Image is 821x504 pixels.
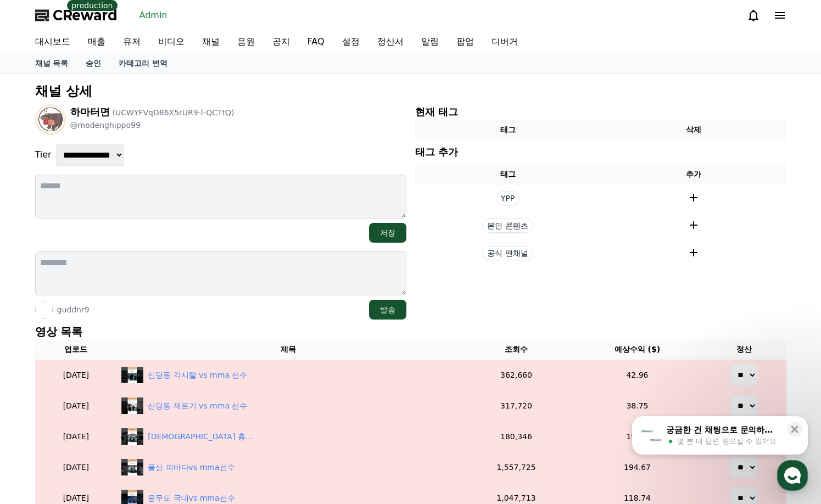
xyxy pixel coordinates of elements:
[35,452,118,483] td: [DATE]
[79,31,114,53] a: 매출
[77,53,110,73] a: 승인
[121,367,455,383] a: 신당동 각시탈 vs mma 선수 신당동 각시탈 vs mma 선수
[148,431,258,443] div: 교도소 총반장 프로 선수에게 도전하다
[333,31,368,53] a: 설정
[193,31,228,53] a: 채널
[415,164,601,184] th: 태그
[496,191,520,205] span: YPP
[482,219,533,233] span: 본인 콘텐츠
[53,7,118,24] span: CReward
[35,104,66,135] img: 하마터면
[35,324,786,339] p: 영상 목록
[35,148,52,161] p: Tier
[121,459,455,475] a: 울산 피바다vs mma선수 울산 피바다vs mma선수
[448,31,483,53] a: 팝업
[702,339,786,360] th: 정산
[460,360,573,390] td: 362,660
[415,144,458,160] p: 태그 추가
[573,390,702,421] td: 38.75
[121,367,143,383] img: 신당동 각시탈 vs mma 선수
[460,421,573,452] td: 180,346
[117,339,460,360] th: 제목
[573,360,702,390] td: 42.96
[35,390,118,421] td: [DATE]
[264,31,299,53] a: 공지
[121,428,143,445] img: 교도소 총반장 프로 선수에게 도전하다
[121,428,455,445] a: 교도소 총반장 프로 선수에게 도전하다 [DEMOGRAPHIC_DATA] 총반장 프로 선수에게 도전하다
[369,223,406,243] button: 저장
[228,31,264,53] a: 음원
[57,304,90,315] p: guddnr9
[483,31,527,53] a: 디버거
[482,246,533,260] span: 공식 팬채널
[35,7,118,24] a: CReward
[415,104,786,120] p: 현재 태그
[35,301,53,318] img: guddnr9
[35,360,118,390] td: [DATE]
[412,31,448,53] a: 알림
[460,339,573,360] th: 조회수
[35,421,118,452] td: [DATE]
[369,300,406,320] button: 발송
[114,31,149,53] a: 유저
[460,452,573,483] td: 1,557,725
[35,82,786,100] p: 채널 상세
[70,120,234,131] p: @modenghippo99
[148,492,234,504] div: 용무도 국대vs mma선수
[149,31,193,53] a: 비디오
[70,106,110,117] span: 하마터면
[601,164,786,184] th: 추가
[113,108,234,117] span: (UCWYFVqD86X5rUR9-l-QCTtQ)
[573,421,702,452] td: 19.89
[148,369,247,381] div: 신당동 각시탈 vs mma 선수
[299,31,333,53] a: FAQ
[26,31,79,53] a: 대시보드
[415,120,601,140] th: 태그
[601,120,786,140] th: 삭제
[121,397,143,414] img: 신당동 제트기 vs mma 선수
[148,400,247,412] div: 신당동 제트기 vs mma 선수
[110,53,176,73] a: 카테고리 번역
[573,339,702,360] th: 예상수익 ($)
[121,459,143,475] img: 울산 피바다vs mma선수
[121,397,455,414] a: 신당동 제트기 vs mma 선수 신당동 제트기 vs mma 선수
[35,339,118,360] th: 업로드
[368,31,412,53] a: 정산서
[26,53,77,73] a: 채널 목록
[135,7,172,24] a: Admin
[148,462,234,473] div: 울산 피바다vs mma선수
[460,390,573,421] td: 317,720
[573,452,702,483] td: 194.67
